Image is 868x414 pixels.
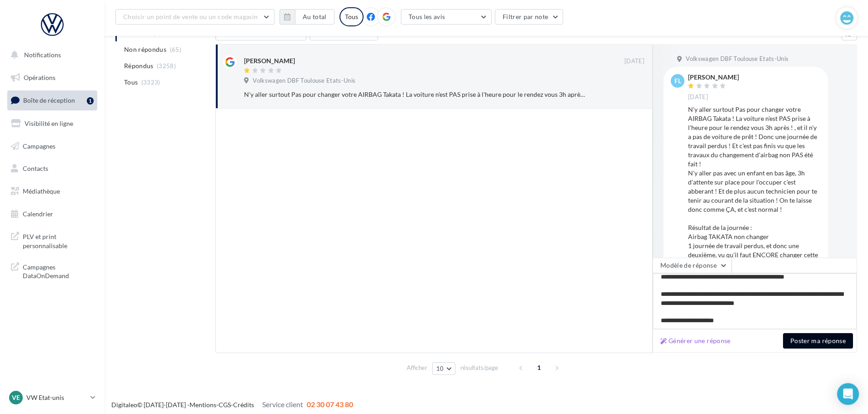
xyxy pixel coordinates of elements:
a: CGS [219,401,231,409]
a: Crédits [233,401,254,409]
a: Campagnes [5,137,99,156]
span: Notifications [24,51,61,59]
span: Médiathèque [23,187,60,195]
span: Contacts [23,165,48,172]
div: N'y aller surtout Pas pour changer votre AIRBAG Takata ! La voiture n'est PAS prise à l'heure pou... [688,105,821,305]
span: Afficher [407,364,427,372]
span: PLV et print personnalisable [23,230,94,250]
span: Campagnes DataOnDemand [23,261,94,280]
span: Tous les avis [409,13,445,20]
span: 02 30 07 43 80 [307,400,353,409]
span: [DATE] [624,57,644,65]
span: © [DATE]-[DATE] - - - [111,401,353,409]
span: Visibilité en ligne [25,120,73,127]
span: Service client [262,400,303,409]
a: PLV et print personnalisable [5,227,99,254]
button: Poster ma réponse [783,333,853,349]
div: N'y aller surtout Pas pour changer votre AIRBAG Takata ! La voiture n'est PAS prise à l'heure pou... [244,90,585,99]
a: Mentions [190,401,216,409]
span: Volkswagen DBF Toulouse Etats-Unis [686,55,788,63]
a: Campagnes DataOnDemand [5,257,99,284]
span: VE [12,393,20,402]
button: Générer une réponse [657,335,734,346]
button: 10 [432,362,455,375]
span: Répondus [124,61,154,70]
a: Visibilité en ligne [5,114,99,133]
div: [PERSON_NAME] [688,74,739,80]
a: VE VW Etat-unis [7,389,97,406]
a: Calendrier [5,205,99,224]
span: Volkswagen DBF Toulouse Etats-Unis [253,77,355,85]
div: Open Intercom Messenger [837,383,859,405]
span: (3323) [141,79,160,86]
span: Boîte de réception [23,96,75,104]
span: 1 [532,360,546,375]
div: 1 [87,97,94,105]
span: (3258) [157,62,176,70]
a: Contacts [5,159,99,178]
span: (65) [170,46,181,53]
a: Boîte de réception1 [5,90,99,110]
button: Notifications [5,45,95,65]
a: Digitaleo [111,401,137,409]
span: FL [674,76,681,85]
button: Au total [295,9,334,25]
span: Tous [124,78,138,87]
button: Au total [279,9,334,25]
button: Modèle de réponse [653,258,732,273]
div: Tous [339,7,364,26]
span: Calendrier [23,210,53,218]
span: Choisir un point de vente ou un code magasin [123,13,258,20]
button: Choisir un point de vente ou un code magasin [115,9,274,25]
span: Non répondus [124,45,166,54]
button: Filtrer par note [495,9,564,25]
span: résultats/page [460,364,498,372]
p: VW Etat-unis [26,393,87,402]
span: Campagnes [23,142,55,150]
button: Tous les avis [401,9,492,25]
div: [PERSON_NAME] [244,56,295,65]
span: 10 [436,365,444,372]
span: Opérations [24,74,55,81]
a: Opérations [5,68,99,87]
span: [DATE] [688,93,708,101]
a: Médiathèque [5,182,99,201]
